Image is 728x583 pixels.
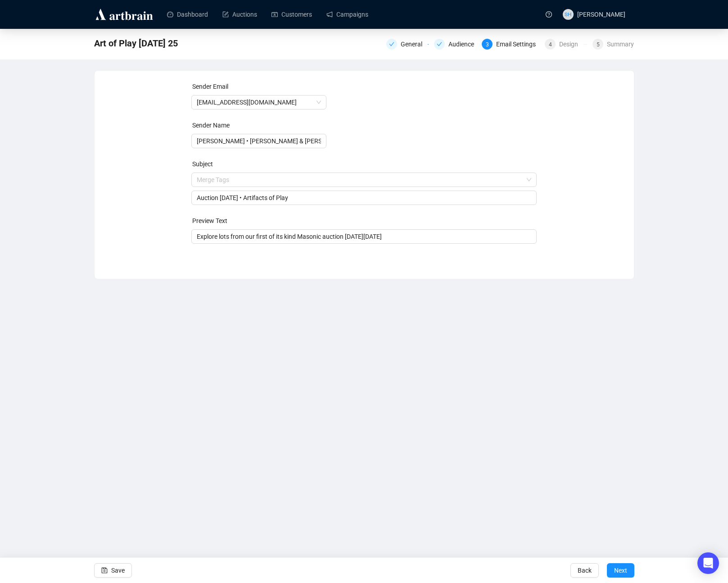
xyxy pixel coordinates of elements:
[607,563,634,578] button: Next
[614,558,627,583] span: Next
[486,41,489,48] span: 3
[94,36,178,50] span: Art of Play tomorrow 25
[597,41,600,48] span: 5
[577,11,625,18] span: [PERSON_NAME]
[192,216,538,226] div: Preview Text
[482,39,539,50] div: 3Email Settings
[94,563,132,578] button: Save
[389,41,394,47] span: check
[546,11,552,18] span: question-circle
[401,39,428,50] div: General
[192,159,538,169] div: Subject
[565,10,571,18] span: SH
[271,3,312,26] a: Customers
[111,558,125,583] span: Save
[697,552,719,574] div: Open Intercom Messenger
[222,3,257,26] a: Auctions
[437,41,442,47] span: check
[101,567,108,574] span: save
[578,558,592,583] span: Back
[434,39,476,50] div: Audience
[192,122,230,129] label: Sender Name
[496,39,541,50] div: Email Settings
[570,563,599,578] button: Back
[592,39,634,50] div: 5Summary
[545,39,587,50] div: 4Design
[559,39,583,50] div: Design
[386,39,429,50] div: General
[448,39,479,50] div: Audience
[549,41,552,48] span: 4
[167,3,208,26] a: Dashboard
[192,83,228,90] label: Sender Email
[607,39,634,50] div: Summary
[94,7,154,22] img: logo
[197,96,321,109] span: info@potterauctions.com
[326,3,368,26] a: Campaigns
